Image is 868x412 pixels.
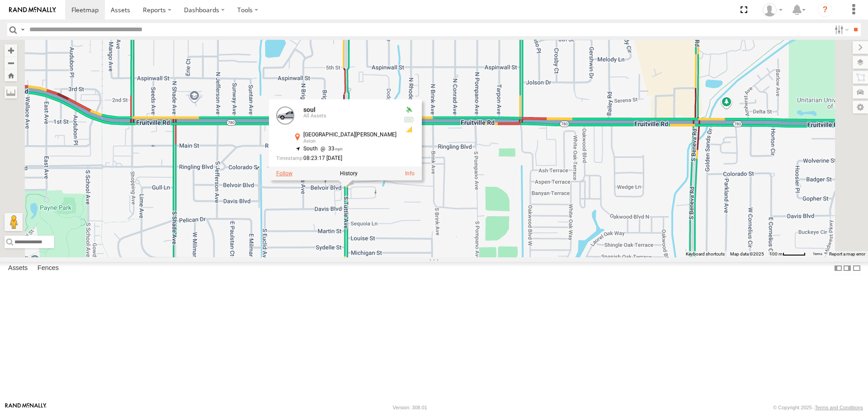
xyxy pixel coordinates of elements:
a: soul [303,106,316,114]
label: Assets [4,262,32,275]
label: Search Query [19,23,26,36]
button: Zoom Home [5,69,17,81]
div: No voltage information received from this device. [404,116,415,123]
span: 33 [318,146,343,152]
a: View Asset Details [276,107,294,125]
div: Date/time of location update [276,156,396,161]
a: Visit our Website [5,403,47,412]
a: Terms and Conditions [815,405,863,410]
div: Avion [303,139,396,144]
label: Dock Summary Table to the Left [834,262,843,275]
button: Zoom out [5,57,17,69]
div: All Assets [303,114,396,119]
div: GSM Signal = 3 [404,126,415,133]
label: Search Filter Options [831,23,850,36]
label: Map Settings [853,101,868,114]
label: Fences [33,262,63,275]
div: Valid GPS Fix [404,107,415,114]
span: South [303,146,318,152]
div: Version: 308.01 [393,405,427,410]
i: ? [818,3,832,17]
button: Keyboard shortcuts [686,251,725,257]
span: Map data ©2025 [730,251,764,256]
button: Drag Pegman onto the map to open Street View [5,213,23,231]
button: Map Scale: 100 m per 47 pixels [767,251,808,257]
button: Zoom in [5,44,17,57]
span: 100 m [769,251,783,256]
a: Report a map error [829,251,865,256]
label: View Asset History [340,170,358,177]
a: View Asset Details [405,170,415,177]
label: Dock Summary Table to the Right [843,262,852,275]
div: [GEOGRAPHIC_DATA][PERSON_NAME] [303,132,396,138]
div: Jerry Dewberry [759,3,786,17]
label: Realtime tracking of Asset [276,170,292,177]
div: © Copyright 2025 - [773,405,863,410]
label: Measure [5,86,17,99]
a: Terms (opens in new tab) [813,252,822,256]
label: Hide Summary Table [852,262,861,275]
img: rand-logo.svg [9,7,56,13]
